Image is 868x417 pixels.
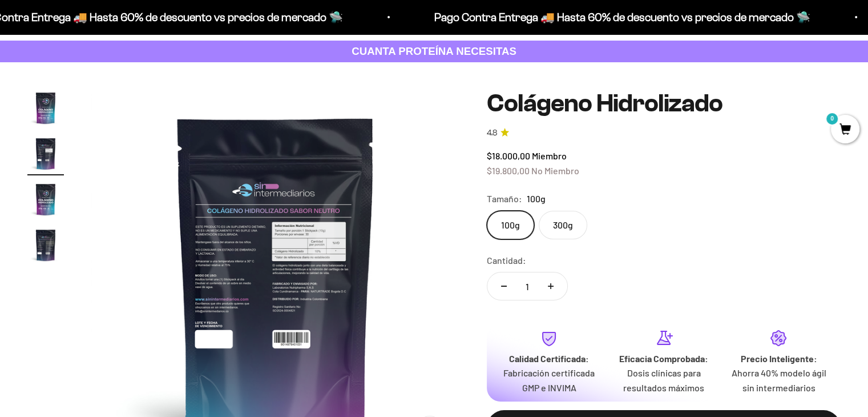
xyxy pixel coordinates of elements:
p: Ahorra 40% modelo ágil sin intermediarios [730,366,827,395]
a: 0 [831,124,859,137]
strong: CUANTA PROTEÍNA NECESITAS [352,45,516,57]
button: Ir al artículo 4 [27,227,64,267]
button: Ir al artículo 1 [27,90,64,130]
h1: Colágeno Hidrolizado [487,90,841,117]
label: Cantidad: [487,253,526,268]
strong: Precio Inteligente: [740,353,817,364]
span: 100g [527,191,546,206]
strong: Eficacia Comprobada: [619,353,708,364]
img: Colágeno Hidrolizado [27,227,64,263]
span: No Miembro [531,165,579,176]
img: Colágeno Hidrolizado [27,181,64,218]
span: $18.000,00 [487,150,530,161]
span: $19.800,00 [487,165,530,176]
a: 4.84.8 de 5.0 estrellas [487,127,841,139]
button: Reducir cantidad [487,272,520,300]
p: Dosis clínicas para resultados máximos [616,366,712,395]
img: Colágeno Hidrolizado [27,90,64,126]
p: Pago Contra Entrega 🚚 Hasta 60% de descuento vs precios de mercado 🛸 [426,8,802,26]
img: Colágeno Hidrolizado [27,135,64,172]
button: Ir al artículo 3 [27,181,64,221]
span: 4.8 [487,127,497,139]
legend: Tamaño: [487,191,522,206]
button: Aumentar cantidad [534,272,567,300]
span: Miembro [532,150,567,161]
button: Ir al artículo 2 [27,135,64,175]
mark: 0 [825,112,839,126]
strong: Calidad Certificada: [509,353,589,364]
p: Fabricación certificada GMP e INVIMA [500,366,597,395]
